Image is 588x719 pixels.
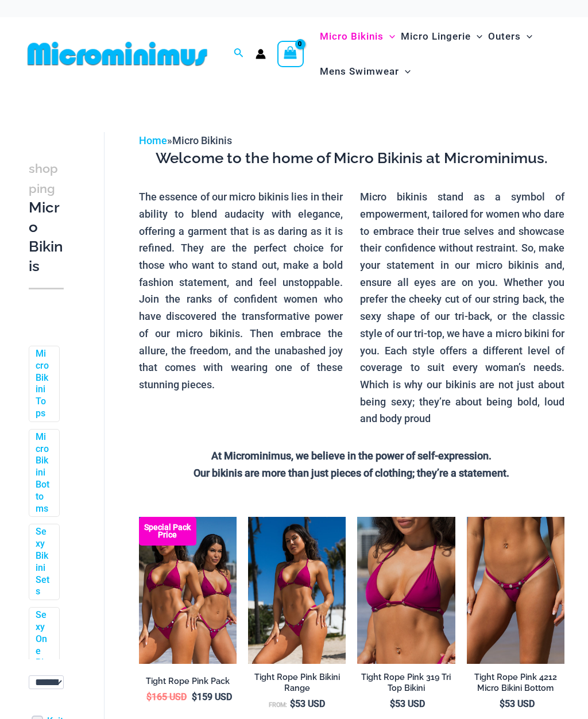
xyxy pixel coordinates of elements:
[23,41,212,67] img: MM SHOP LOGO FLAT
[320,22,384,51] span: Micro Bikinis
[211,450,492,462] strong: At Microminimus, we believe in the power of self-expression.
[360,188,564,427] p: Micro bikinis stand as a symbol of empowerment, tailored for women who dare to embrace their true...
[146,691,187,702] bdi: 165 USD
[390,698,395,709] span: $
[192,691,197,702] span: $
[320,57,399,86] span: Mens Swimwear
[248,517,346,664] img: Tight Rope Pink 319 Top 4228 Thong 05
[248,672,346,693] h2: Tight Rope Pink Bikini Range
[192,691,232,702] bdi: 159 USD
[36,348,51,420] a: Micro Bikini Tops
[390,698,425,709] bdi: 53 USD
[317,54,413,89] a: Mens SwimwearMenu ToggleMenu Toggle
[36,526,51,598] a: Sexy Bikini Sets
[521,22,532,51] span: Menu Toggle
[269,701,287,709] span: From:
[357,672,455,693] h2: Tight Rope Pink 319 Tri Top Bikini
[485,19,535,54] a: OutersMenu ToggleMenu Toggle
[398,19,485,54] a: Micro LingerieMenu ToggleMenu Toggle
[467,672,564,693] h2: Tight Rope Pink 4212 Micro Bikini Bottom
[139,524,196,539] b: Special Pack Price
[290,698,295,709] span: $
[194,467,509,479] strong: Our bikinis are more than just pieces of clothing; they’re a statement.
[139,188,343,393] p: The essence of our micro bikinis lies in their ability to blend audacity with elegance, offering ...
[248,517,346,664] a: Tight Rope Pink 319 Top 4228 Thong 05Tight Rope Pink 319 Top 4228 Thong 06Tight Rope Pink 319 Top...
[290,698,325,709] bdi: 53 USD
[29,675,64,689] select: wpc-taxonomy-pa_color-745982
[146,691,152,702] span: $
[29,159,64,276] h3: Micro Bikinis
[467,672,564,698] a: Tight Rope Pink 4212 Micro Bikini Bottom
[36,431,51,515] a: Micro Bikini Bottoms
[357,517,455,664] a: Tight Rope Pink 319 Top 01Tight Rope Pink 319 Top 4228 Thong 06Tight Rope Pink 319 Top 4228 Thong 06
[467,517,564,664] a: Tight Rope Pink 319 4212 Micro 01Tight Rope Pink 319 4212 Micro 02Tight Rope Pink 319 4212 Micro 02
[139,517,237,664] a: Collection Pack F Collection Pack B (3)Collection Pack B (3)
[248,672,346,698] a: Tight Rope Pink Bikini Range
[139,134,167,146] a: Home
[357,672,455,698] a: Tight Rope Pink 319 Tri Top Bikini
[29,161,58,196] span: shopping
[256,49,266,59] a: Account icon link
[317,19,398,54] a: Micro BikinisMenu ToggleMenu Toggle
[399,57,411,86] span: Menu Toggle
[401,22,471,51] span: Micro Lingerie
[172,134,232,146] span: Micro Bikinis
[139,676,237,691] a: Tight Rope Pink Pack
[139,676,237,687] h2: Tight Rope Pink Pack
[467,517,564,664] img: Tight Rope Pink 319 4212 Micro 01
[488,22,521,51] span: Outers
[315,17,565,91] nav: Site Navigation
[234,47,244,61] a: Search icon link
[139,517,237,664] img: Collection Pack F
[471,22,482,51] span: Menu Toggle
[500,698,505,709] span: $
[384,22,395,51] span: Menu Toggle
[139,149,564,168] h3: Welcome to the home of Micro Bikinis at Microminimus.
[500,698,535,709] bdi: 53 USD
[357,517,455,664] img: Tight Rope Pink 319 Top 01
[277,41,304,67] a: View Shopping Cart, empty
[139,134,232,146] span: »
